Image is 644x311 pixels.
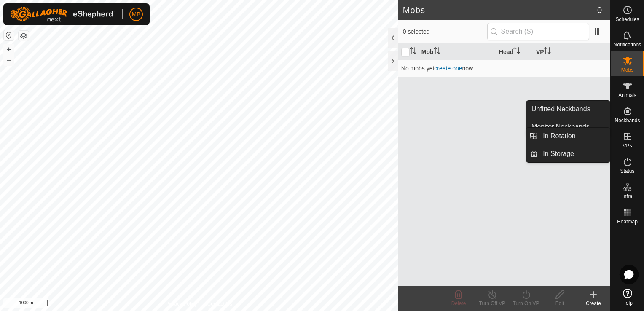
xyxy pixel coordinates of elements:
a: In Rotation [538,128,610,145]
a: In Storage [538,145,610,162]
td: No mobs yet now. [398,60,610,77]
span: Notifications [614,42,641,47]
a: Monitor Neckbands [526,118,610,135]
li: In Storage [526,145,610,162]
span: In Storage [543,149,574,159]
p-sorticon: Activate to sort [513,48,520,55]
p-sorticon: Activate to sort [434,48,440,55]
span: Help [622,300,633,306]
span: Mobs [621,67,633,72]
a: create one [434,65,462,72]
span: 0 [597,4,602,16]
img: Gallagher Logo [10,7,115,22]
div: Turn On VP [509,300,543,307]
th: VP [533,44,610,60]
div: Create [577,300,610,307]
a: Unfitted Neckbands [526,101,610,118]
button: + [4,44,14,54]
a: Contact Us [207,300,232,308]
span: Monitor Neckbands [531,122,590,132]
span: Status [620,169,634,174]
p-sorticon: Activate to sort [544,48,551,55]
a: Help [611,285,644,309]
button: – [4,55,14,65]
h2: Mobs [403,5,597,15]
input: Search (S) [487,23,589,40]
span: Delete [451,300,466,306]
a: Privacy Policy [166,300,197,308]
span: Heatmap [617,219,638,224]
button: Reset Map [4,30,14,40]
span: VPs [623,143,632,148]
span: In Rotation [543,131,575,141]
span: Neckbands [614,118,640,123]
span: MB [132,10,141,19]
span: Unfitted Neckbands [531,104,590,114]
div: Turn Off VP [475,300,509,307]
p-sorticon: Activate to sort [410,48,416,55]
th: Head [496,44,533,60]
div: Edit [543,300,577,307]
th: Mob [418,44,496,60]
span: 0 selected [403,27,487,36]
span: Infra [622,194,632,199]
span: Schedules [615,17,639,22]
button: Map Layers [19,31,29,41]
li: In Rotation [526,128,610,145]
span: Animals [618,93,636,98]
